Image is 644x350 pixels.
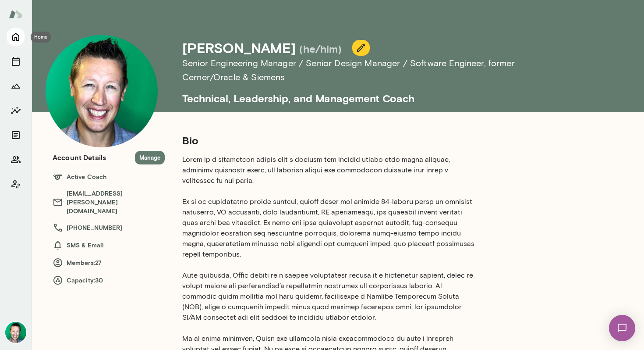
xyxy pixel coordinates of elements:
[53,171,165,182] h6: Active Coach
[31,32,51,43] div: Home
[182,39,296,56] h4: [PERSON_NAME]
[53,189,165,215] h6: [EMAIL_ADDRESS][PERSON_NAME][DOMAIN_NAME]
[46,35,158,147] img: Brian Lawrence
[53,257,165,268] h6: Members: 27
[7,126,25,144] button: Documents
[9,6,23,22] img: Mento
[53,275,165,286] h6: Capacity: 30
[7,28,25,46] button: Home
[299,42,342,56] h5: (he/him)
[53,240,165,250] h6: SMS & Email
[7,102,25,119] button: Insights
[182,133,477,147] h5: Bio
[135,151,165,164] button: Manage
[5,322,26,343] img: Brian Lawrence
[7,53,25,70] button: Sessions
[182,56,561,84] h6: Senior Engineering Manager / Senior Design Manager / Software Engineer , former Cerner/Oracle & S...
[53,222,165,233] h6: [PHONE_NUMBER]
[53,152,106,163] h6: Account Details
[7,175,25,193] button: Client app
[7,77,25,95] button: Growth Plan
[7,151,25,168] button: Members
[182,84,561,105] h5: Technical, Leadership, and Management Coach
